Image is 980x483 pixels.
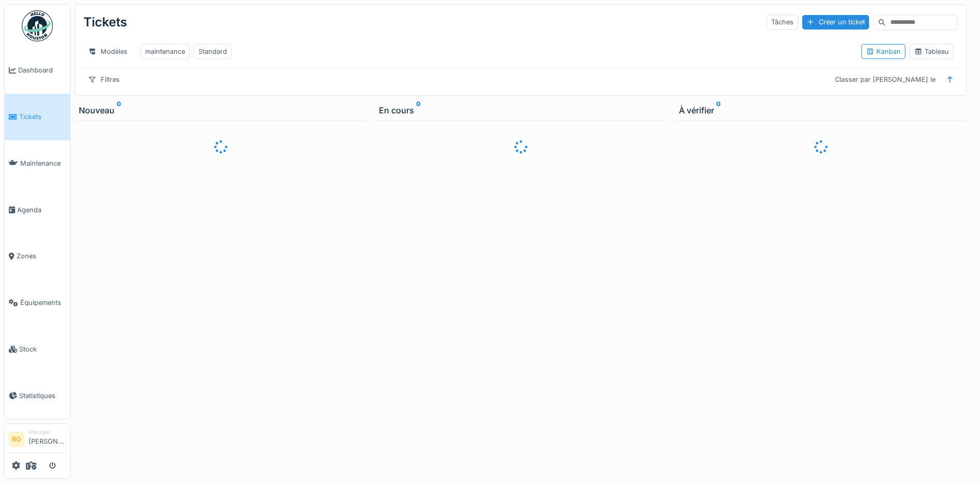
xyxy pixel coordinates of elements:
div: Manager [29,428,66,436]
div: Modèles [83,44,132,59]
span: Statistiques [19,391,66,401]
a: Dashboard [5,47,70,94]
div: Nouveau [79,104,362,116]
div: Tableau [914,47,949,56]
a: Stock [5,326,70,373]
a: Zones [5,233,70,280]
div: Classer par [PERSON_NAME] le [830,72,940,87]
span: Agenda [17,205,66,215]
span: Équipements [20,298,66,308]
a: Maintenance [5,140,70,187]
a: Équipements [5,280,70,326]
div: Standard [198,47,227,56]
div: En cours [379,104,662,116]
a: Tickets [5,94,70,140]
sup: 0 [716,104,721,116]
div: maintenance [145,47,185,56]
li: [PERSON_NAME] [29,428,66,450]
li: RG [9,432,24,447]
span: Zones [17,251,66,261]
sup: 0 [416,104,421,116]
div: Tickets [83,9,127,36]
div: Filtres [83,72,124,87]
a: Statistiques [5,372,70,419]
div: Kanban [866,47,901,56]
div: À vérifier [679,104,962,116]
sup: 0 [117,104,121,116]
div: Tâches [766,14,798,30]
span: Dashboard [18,65,66,75]
a: RG Manager[PERSON_NAME] [9,428,66,453]
span: Tickets [19,112,66,122]
img: Badge_color-CXgf-gQk.svg [22,10,53,41]
span: Maintenance [20,158,66,168]
div: Créer un ticket [802,15,869,29]
span: Stock [19,344,66,354]
a: Agenda [5,186,70,233]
